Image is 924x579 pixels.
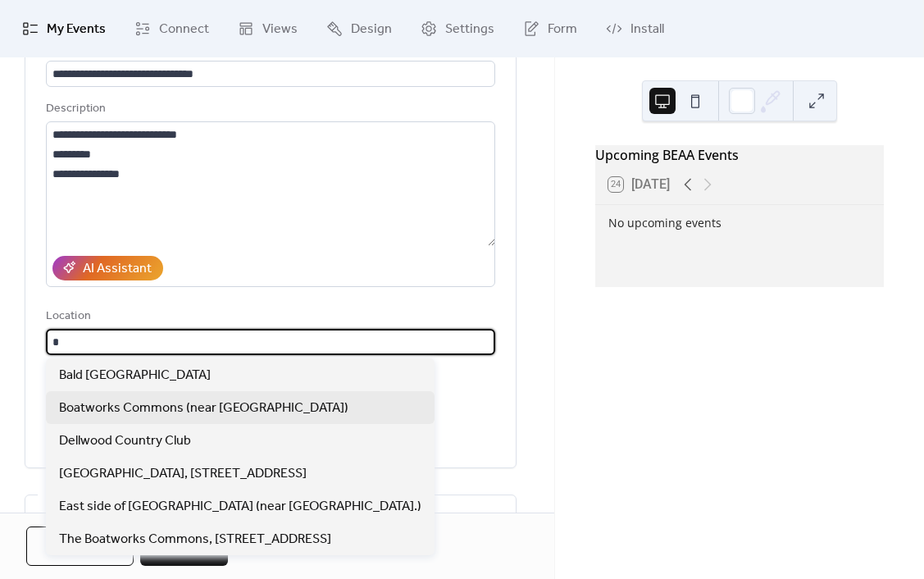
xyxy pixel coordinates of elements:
[122,7,221,51] a: Connect
[55,537,105,557] span: Cancel
[46,99,492,119] div: Description
[47,20,106,39] span: My Events
[445,20,494,39] span: Settings
[608,215,871,230] div: No upcoming events
[26,527,134,566] button: Cancel
[408,7,507,51] a: Settings
[52,256,163,280] button: AI Assistant
[59,399,348,418] span: Boatworks Commons (near [GEOGRAPHIC_DATA])
[225,7,310,51] a: Views
[351,20,392,39] span: Design
[630,20,664,39] span: Install
[159,20,209,39] span: Connect
[10,7,118,51] a: My Events
[59,464,307,484] span: [GEOGRAPHIC_DATA], [STREET_ADDRESS]
[262,20,298,39] span: Views
[83,259,152,279] div: AI Assistant
[59,431,191,451] span: Dellwood Country Club
[595,145,884,165] div: Upcoming BEAA Events
[46,39,492,58] div: Title
[548,20,577,39] span: Form
[59,366,211,385] span: Bald [GEOGRAPHIC_DATA]
[169,537,199,557] span: Save
[511,7,589,51] a: Form
[59,530,331,549] span: The Boatworks Commons, [STREET_ADDRESS]
[314,7,404,51] a: Design
[594,7,676,51] a: Install
[46,307,492,326] div: Location
[59,497,421,517] span: East side of [GEOGRAPHIC_DATA] (near [GEOGRAPHIC_DATA].)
